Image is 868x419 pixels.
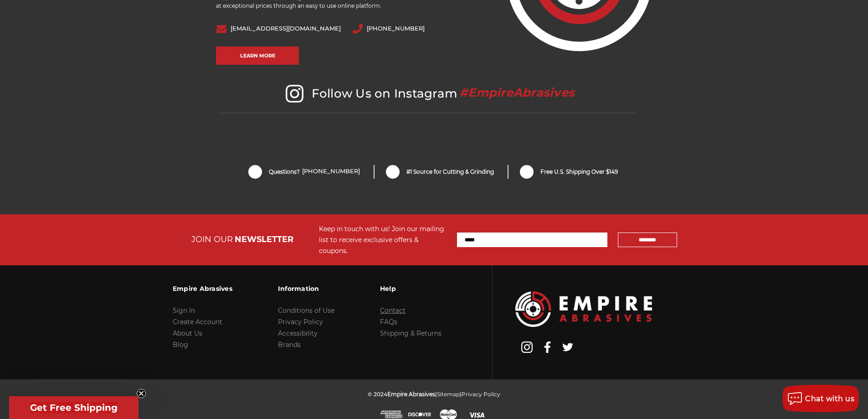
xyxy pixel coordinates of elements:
[457,86,577,101] a: #EmpireAbrasives
[387,391,435,398] span: Empire Abrasives
[782,385,859,412] button: Chat with us
[231,25,341,31] a: [EMAIL_ADDRESS][DOMAIN_NAME]
[235,234,293,244] span: NEWSLETTER
[219,85,635,114] h2: Follow Us on Instagram
[278,341,301,349] a: Brands
[9,396,139,419] div: Get Free ShippingClose teaser
[462,391,500,398] a: Privacy Policy
[173,329,202,337] a: About Us
[191,234,233,244] span: JOIN OUR
[380,306,406,315] a: Contact
[302,168,360,176] a: [PHONE_NUMBER]
[437,391,460,398] a: Sitemap
[515,291,652,326] img: Empire Abrasives Logo Image
[319,223,448,256] div: Keep in touch with us! Join our mailing list to receive exclusive offers & coupons.
[137,389,146,398] button: Close teaser
[367,25,425,31] a: [PHONE_NUMBER]
[216,47,299,65] a: Learn More
[269,168,360,176] span: Questions?
[173,318,222,326] a: Create Account
[173,279,232,298] h3: Empire Abrasives
[368,388,500,400] p: © 2024 | |
[173,306,195,315] a: Sign In
[278,329,318,337] a: Accessibility
[278,306,334,315] a: Conditions of Use
[30,402,118,413] span: Get Free Shipping
[380,329,442,337] a: Shipping & Returns
[459,85,575,100] span: #EmpireAbrasives
[805,394,854,403] span: Chat with us
[540,168,618,176] span: Free U.S. Shipping Over $149
[278,279,334,298] h3: Information
[173,341,188,349] a: Blog
[406,168,494,176] span: #1 Source for Cutting & Grinding
[380,279,442,298] h3: Help
[278,318,323,326] a: Privacy Policy
[380,318,397,326] a: FAQs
